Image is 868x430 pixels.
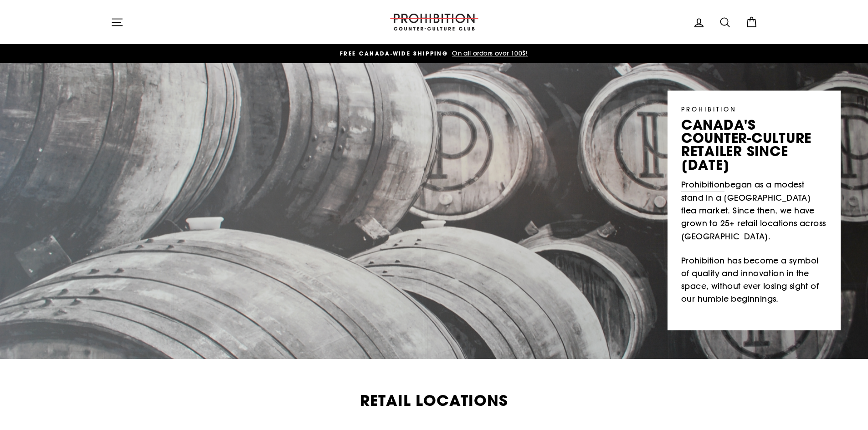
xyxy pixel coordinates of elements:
p: Prohibition has become a symbol of quality and innovation in the space, without ever losing sight... [681,254,827,306]
a: Prohibition [681,178,724,192]
p: canada's counter-culture retailer since [DATE] [681,118,827,172]
img: PROHIBITION COUNTER-CULTURE CLUB [389,14,480,30]
p: began as a modest stand in a [GEOGRAPHIC_DATA] flea market. Since then, we have grown to 25+ reta... [681,178,827,243]
span: On all orders over 100$! [450,49,528,57]
span: FREE CANADA-WIDE SHIPPING [340,50,448,57]
p: PROHIBITION [681,104,827,114]
a: FREE CANADA-WIDE SHIPPING On all orders over 100$! [113,49,755,59]
h2: Retail Locations [111,393,758,408]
